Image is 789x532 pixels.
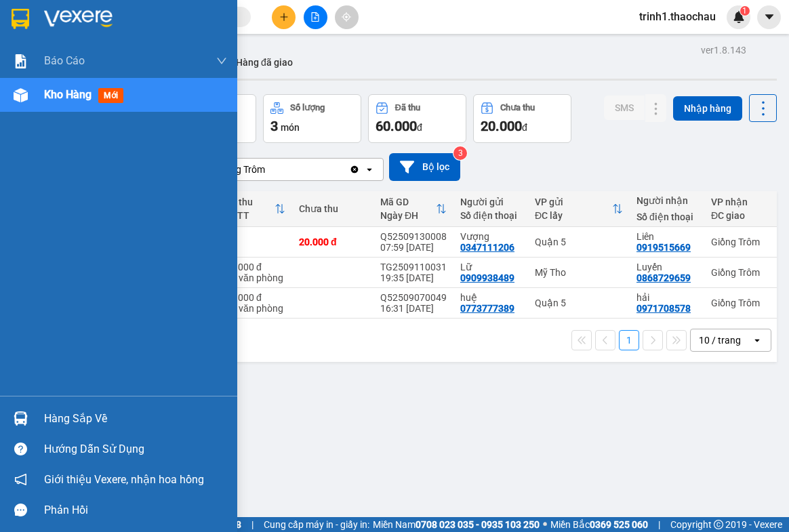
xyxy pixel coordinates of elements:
div: 0971708578 [636,303,691,314]
div: 20.000 đ [224,292,285,303]
span: copyright [714,520,723,529]
button: Số lượng3món [263,94,361,143]
button: Đã thu60.000đ [368,94,466,143]
span: 3 [270,118,278,134]
div: 19:35 [DATE] [380,272,447,283]
img: solution-icon [14,54,28,68]
img: warehouse-icon [14,88,28,102]
div: Giồng Trôm [216,163,265,176]
span: Cung cấp máy in - giấy in: [264,517,369,532]
div: ĐC giao [711,210,788,221]
div: 16:31 [DATE] [380,303,447,314]
sup: 3 [453,146,467,160]
button: SMS [604,96,645,120]
img: logo-vxr [12,9,29,29]
div: Đã thu [395,103,420,112]
div: Người gửi [460,197,521,207]
strong: 0708 023 035 - 0935 103 250 [416,519,540,530]
div: 40.000 đ [224,262,285,272]
div: Q52509130008 [380,231,447,242]
span: down [216,56,227,66]
button: Chưa thu20.000đ [473,94,571,143]
span: 20.000 [481,118,522,134]
span: ⚪️ [543,522,547,527]
svg: open [752,335,763,346]
span: | [251,517,254,532]
button: Hàng đã giao [225,46,304,79]
div: Đã thu [224,197,275,207]
span: đ [417,122,422,133]
span: question-circle [14,443,27,455]
th: Toggle SortBy [218,191,292,227]
span: notification [14,473,27,486]
button: plus [272,5,296,29]
div: ver 1.8.143 [701,43,746,58]
span: Kho hàng [44,88,92,101]
div: Phản hồi [44,500,227,520]
div: 0773777389 [460,303,514,314]
div: Luyến [636,262,697,272]
button: aim [335,5,359,29]
div: HTTT [224,210,275,221]
span: đ [522,122,527,133]
strong: 0369 525 060 [590,519,648,530]
span: Miền Nam [373,517,540,532]
span: Báo cáo [44,52,85,69]
div: huệ [460,292,521,303]
button: Bộ lọc [389,153,460,181]
span: Miền Bắc [550,517,648,532]
div: Chưa thu [500,103,535,112]
div: 0909938489 [460,272,514,283]
button: file-add [304,5,327,29]
div: Người nhận [636,195,697,206]
img: warehouse-icon [14,411,28,426]
div: 10 / trang [699,333,741,347]
div: Mỹ Tho [535,267,623,278]
div: 07:59 [DATE] [380,242,447,253]
button: 1 [619,330,639,350]
div: Số điện thoại [636,211,697,222]
div: Hướng dẫn sử dụng [44,439,227,459]
svg: Clear value [349,164,360,175]
button: caret-down [757,5,781,29]
div: 0868729659 [636,272,691,283]
div: 0919515669 [636,242,691,253]
span: món [281,122,300,133]
div: 20.000 đ [299,237,367,247]
span: aim [342,12,351,22]
div: Ngày ĐH [380,210,436,221]
div: Hàng sắp về [44,409,227,429]
img: icon-new-feature [733,11,745,23]
th: Toggle SortBy [528,191,630,227]
svg: open [364,164,375,175]
div: VP gửi [535,197,612,207]
div: Chưa thu [299,203,367,214]
div: Mã GD [380,197,436,207]
span: caret-down [763,11,775,23]
div: Tại văn phòng [224,303,285,314]
span: message [14,504,27,516]
span: plus [279,12,289,22]
span: Giới thiệu Vexere, nhận hoa hồng [44,471,204,488]
th: Toggle SortBy [373,191,453,227]
input: Selected Giồng Trôm. [266,163,268,176]
div: Số lượng [290,103,325,112]
div: Quận 5 [535,237,623,247]
div: Liên [636,231,697,242]
span: trinh1.thaochau [628,8,727,25]
span: 1 [742,6,747,16]
div: Số điện thoại [460,210,521,221]
div: ĐC lấy [535,210,612,221]
div: hải [636,292,697,303]
div: TG2509110031 [380,262,447,272]
div: Q52509070049 [380,292,447,303]
div: 0347111206 [460,242,514,253]
div: Lữ [460,262,521,272]
div: Tại văn phòng [224,272,285,283]
sup: 1 [740,6,750,16]
div: VP nhận [711,197,788,207]
span: mới [98,88,123,103]
button: Nhập hàng [673,96,742,121]
div: Quận 5 [535,298,623,308]
div: Vượng [460,231,521,242]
